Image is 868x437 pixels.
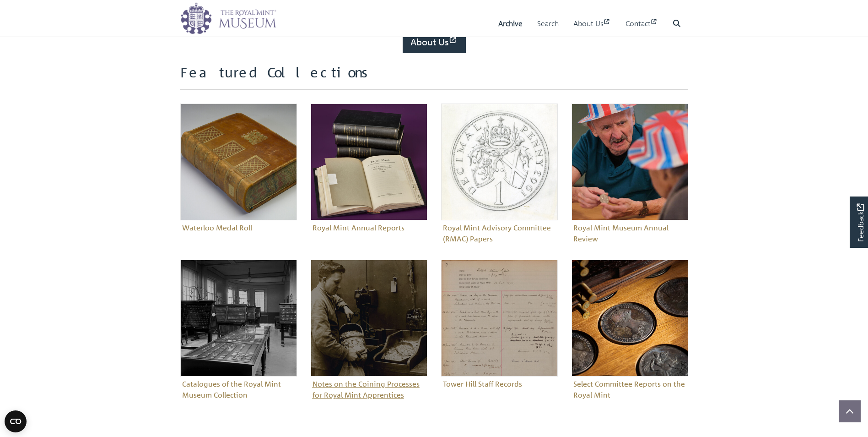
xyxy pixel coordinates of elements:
img: Royal Mint Museum Annual Review [571,104,688,220]
img: Waterloo Medal Roll [180,104,297,220]
div: Sub-collection [173,104,304,260]
a: Catalogues of the Royal Mint Museum CollectionCatalogues of the Royal Mint Museum Collection [180,260,297,402]
a: About Us [403,31,466,53]
div: Sub-collection [565,104,695,260]
a: Select Committee Reports on the Royal MintSelect Committee Reports on the Royal Mint [571,260,688,402]
a: Would you like to provide feedback? [850,197,868,248]
div: Sub-collection [434,260,565,416]
a: Notes on the Coining Processes for Royal Mint ApprenticesNotes on the Coining Processes for Royal... [311,260,427,402]
div: Sub-collection [173,260,304,416]
button: Scroll to top [839,400,861,422]
img: Select Committee Reports on the Royal Mint [571,260,688,377]
div: Sub-collection [565,260,695,416]
div: Sub-collection [434,104,565,260]
a: About Us [573,11,611,37]
a: Tower Hill Staff RecordsTower Hill Staff Records [441,260,558,391]
img: Catalogues of the Royal Mint Museum Collection [180,260,297,377]
img: Tower Hill Staff Records [441,260,558,377]
span: Feedback [855,204,866,242]
img: Royal Mint Advisory Committee (RMAC) Papers [441,104,558,220]
a: Search [537,11,559,37]
a: Archive [498,11,523,37]
img: logo_wide.png [180,2,276,34]
a: Contact [625,11,658,37]
a: Waterloo Medal RollWaterloo Medal Roll [180,104,297,235]
h2: Featured Collections [180,64,688,90]
div: Sub-collection [304,104,434,260]
a: Royal Mint Museum Annual ReviewRoyal Mint Museum Annual Review [571,104,688,246]
img: Notes on the Coining Processes for Royal Mint Apprentices [311,260,427,377]
img: Royal Mint Annual Reports [311,104,427,220]
button: Open CMP widget [5,410,27,432]
a: Royal Mint Annual ReportsRoyal Mint Annual Reports [311,104,427,235]
div: Sub-collection [304,260,434,416]
section: Sub-collections [180,64,688,416]
a: Royal Mint Advisory Committee (RMAC) PapersRoyal Mint Advisory Committee (RMAC) Papers [441,104,558,246]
